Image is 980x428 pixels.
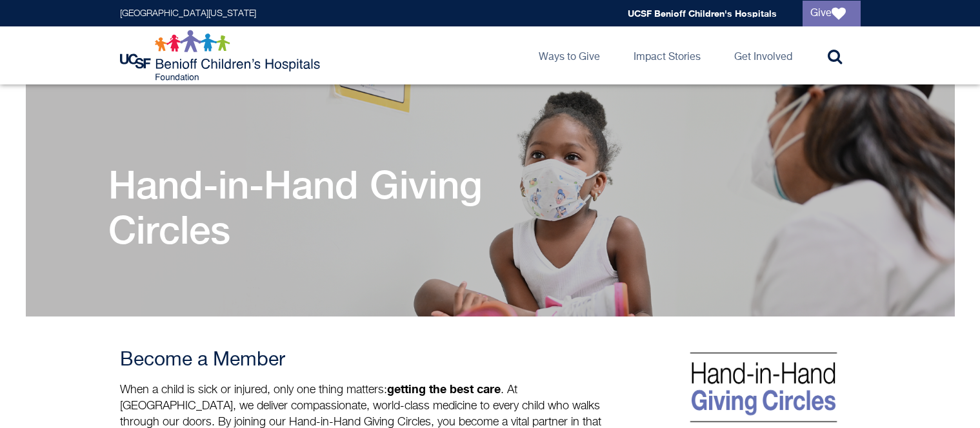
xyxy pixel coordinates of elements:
[120,30,323,81] img: Logo for UCSF Benioff Children's Hospitals Foundation
[108,162,547,252] h1: Hand-in-Hand Giving Circles
[686,349,841,426] img: Hand in Hand Giving Circles
[120,349,617,372] h3: Become a Member
[528,26,610,84] a: Ways to Give
[628,8,777,19] a: UCSF Benioff Children's Hospitals
[623,26,711,84] a: Impact Stories
[120,9,256,18] a: [GEOGRAPHIC_DATA][US_STATE]
[724,26,803,84] a: Get Involved
[803,1,861,26] a: Give
[387,382,501,396] strong: getting the best care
